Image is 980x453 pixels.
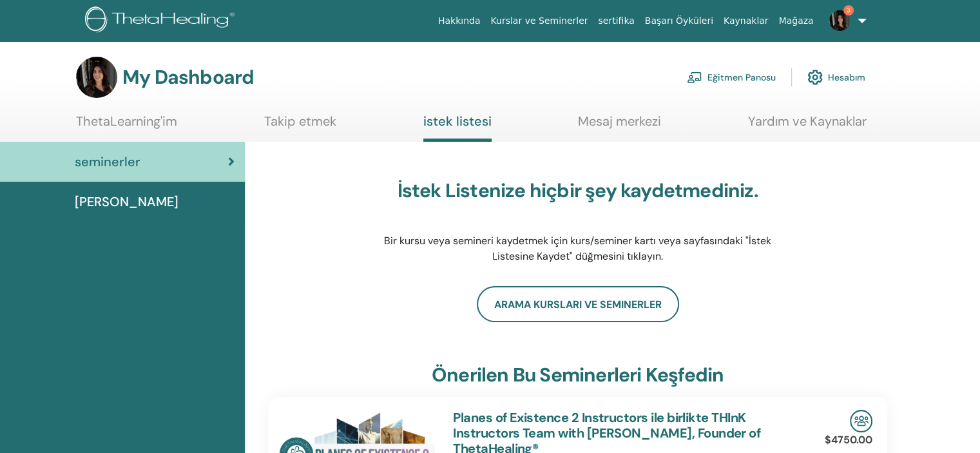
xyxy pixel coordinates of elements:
[687,72,702,83] img: chalkboard-teacher.svg
[829,10,850,31] img: default.jpg
[850,410,872,432] img: In-Person Seminar
[485,9,593,33] a: Kurslar ve Seminerler
[773,9,818,33] a: Mağaza
[748,113,867,139] a: Yardım ve Kaynaklar
[718,9,774,33] a: Kaynaklar
[433,9,486,33] a: Hakkında
[264,113,336,139] a: Takip etmek
[687,63,776,92] a: Eğitmen Panosu
[432,363,724,387] h3: Önerilen bu seminerleri keşfedin
[825,432,872,448] p: $4750.00
[640,9,718,33] a: Başarı Öyküleri
[122,66,254,89] h3: My Dashboard
[75,192,178,211] span: [PERSON_NAME]
[375,179,781,202] h3: İstek Listenize hiçbir şey kaydetmediniz.
[593,9,639,33] a: sertifika
[807,63,865,92] a: Hesabım
[807,66,823,88] img: cog.svg
[843,5,854,15] span: 3
[578,113,661,139] a: Mesaj merkezi
[423,113,492,142] a: istek listesi
[75,152,140,171] span: seminerler
[76,57,117,98] img: default.jpg
[76,113,177,139] a: ThetaLearning'im
[85,6,239,35] img: logo.png
[477,286,679,322] a: Arama Kursları ve Seminerler
[375,233,781,264] p: Bir kursu veya semineri kaydetmek için kurs/seminer kartı veya sayfasındaki "İstek Listesine Kayd...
